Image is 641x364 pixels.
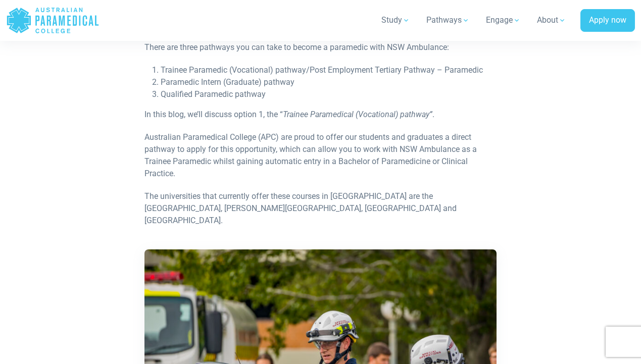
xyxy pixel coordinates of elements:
[375,6,416,34] a: Study
[480,6,527,34] a: Engage
[161,64,497,76] li: Trainee Paramedic (Vocational) pathway/Post Employment Tertiary Pathway – Paramedic
[580,9,635,32] a: Apply now
[161,88,497,100] li: Qualified Paramedic pathway
[144,131,497,180] p: Australian Paramedical College (APC) are proud to offer our students and graduates a direct pathw...
[6,4,100,37] a: Australian Paramedical College
[161,76,497,88] li: Paramedic Intern (Graduate) pathway
[144,41,497,54] p: There are three pathways you can take to become a paramedic with NSW Ambulance:
[283,110,432,119] em: Trainee Paramedical (Vocational) pathway”
[144,109,497,121] p: In this blog, we’ll discuss option 1, the “ .
[531,6,572,34] a: About
[420,6,476,34] a: Pathways
[144,190,497,227] p: The universities that currently offer these courses in [GEOGRAPHIC_DATA] are the [GEOGRAPHIC_DATA...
